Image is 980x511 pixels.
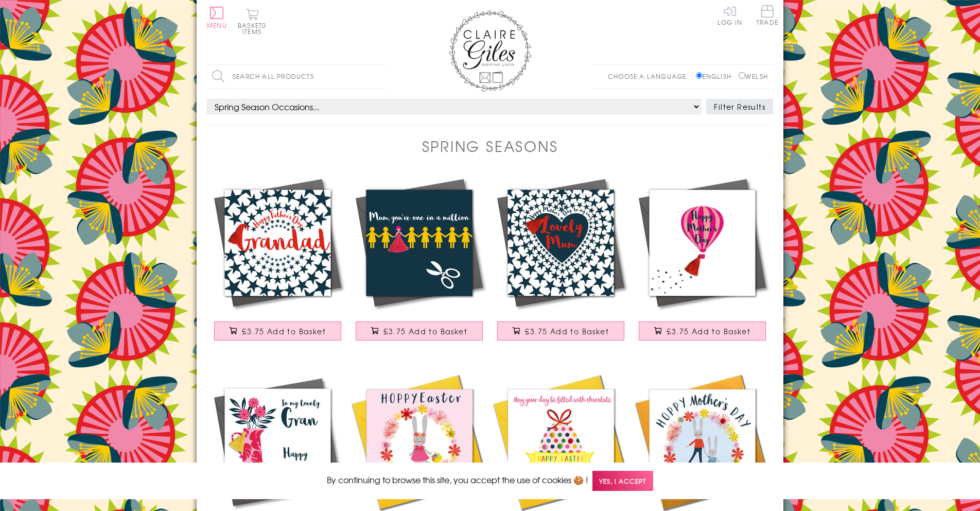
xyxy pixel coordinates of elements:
a: Mother's Day Card, Heart of Stars, Lovely Mum, Embellished with a tassel £3.75 Add to Basket [490,172,632,351]
span: 0 items [242,21,266,36]
a: Father's Day Card, Stars, Happy Father's Day, Grandad, Tassel Embellished £3.75 Add to Basket [207,172,348,351]
img: Claire Giles Greetings Cards [449,10,531,92]
img: Father's Day Card, Stars, Happy Father's Day, Grandad, Tassel Embellished [207,172,348,314]
button: £3.75 Add to Basket [214,321,342,340]
span: Yes, I accept [592,471,653,491]
a: Log In [717,5,742,25]
span: £3.75 Add to Basket [242,326,326,336]
a: Trade [757,5,778,27]
p: Choose a language: [608,72,694,81]
button: Menu [207,7,227,28]
img: Mother's Day Card, Heart of Stars, Lovely Mum, Embellished with a tassel [490,172,632,314]
span: Menu [207,21,227,30]
a: Mother's Day Card, Hot air balloon, Embellished with a colourful tassel £3.75 Add to Basket [632,172,773,351]
input: Welsh [739,72,745,79]
button: £3.75 Add to Basket [497,321,625,340]
button: £3.75 Add to Basket [356,321,483,340]
img: Mother's Day Card, Hot air balloon, Embellished with a colourful tassel [632,172,773,314]
input: English [696,72,703,79]
img: Mother's Day Card, Mum, 1 in a million, Embellished with a colourful tassel [348,172,490,314]
input: Search [377,65,387,88]
label: English [696,72,737,81]
span: £3.75 Add to Basket [525,326,609,336]
button: Basket0 items [238,8,266,35]
input: Search all products [207,65,387,88]
label: Welsh [739,72,768,81]
span: £3.75 Add to Basket [383,326,467,336]
a: Mother's Day Card, Mum, 1 in a million, Embellished with a colourful tassel £3.75 Add to Basket [348,172,490,351]
button: Filter Results [706,99,773,114]
h1: Spring Seasons [422,135,558,157]
span: Trade [757,5,778,25]
span: £3.75 Add to Basket [667,326,750,336]
button: £3.75 Add to Basket [639,321,766,340]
